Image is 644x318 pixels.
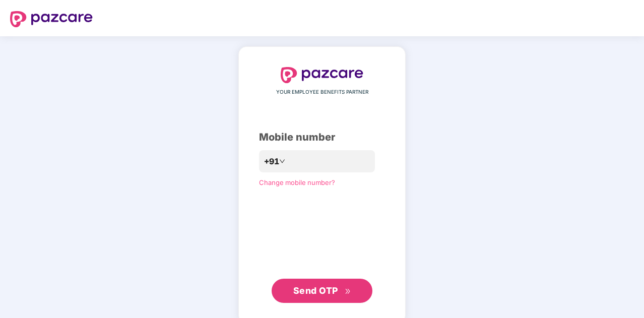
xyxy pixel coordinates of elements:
span: +91 [264,155,279,168]
a: Change mobile number? [259,178,335,186]
img: logo [281,67,363,83]
button: Send OTPdouble-right [272,279,372,303]
div: Mobile number [259,130,385,145]
img: logo [10,11,93,27]
span: YOUR EMPLOYEE BENEFITS PARTNER [276,88,368,96]
span: down [279,158,285,164]
span: Send OTP [293,285,338,296]
span: double-right [345,288,351,295]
